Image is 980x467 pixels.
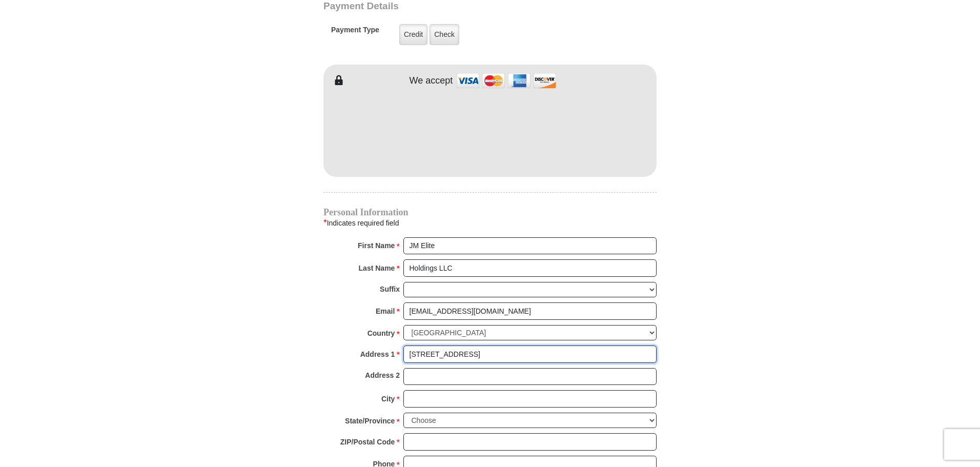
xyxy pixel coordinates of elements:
strong: Email [376,304,395,318]
strong: First Name [358,238,395,253]
label: Check [430,24,459,45]
strong: Country [367,326,395,340]
h3: Payment Details [323,1,585,12]
label: Credit [399,24,427,45]
strong: City [381,392,395,406]
strong: Address 1 [360,347,395,361]
strong: Suffix [380,282,400,296]
strong: ZIP/Postal Code [340,435,395,449]
strong: Last Name [359,261,395,275]
h4: We accept [410,75,453,87]
h5: Payment Type [331,26,379,39]
strong: State/Province [345,414,395,428]
img: credit cards accepted [455,70,558,92]
h4: Personal Information [323,208,657,216]
div: Indicates required field [323,216,657,230]
strong: Address 2 [365,368,400,382]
